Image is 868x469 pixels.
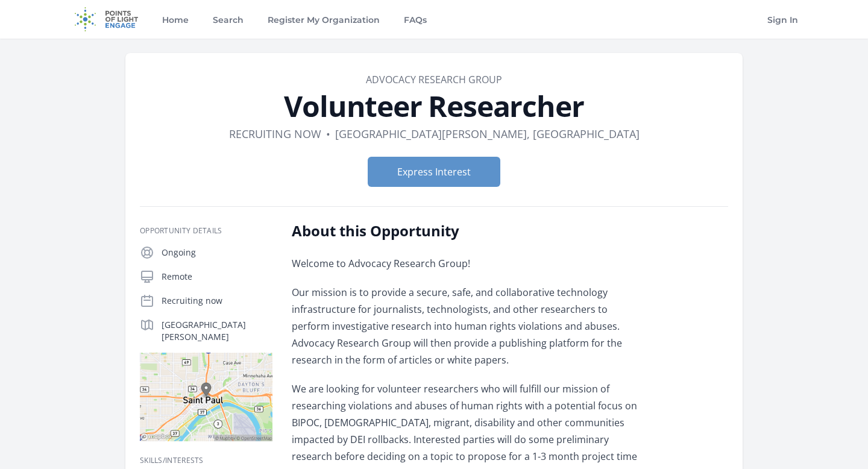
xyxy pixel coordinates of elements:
h2: About this Opportunity [292,221,644,241]
p: Remote [162,271,272,283]
dd: [GEOGRAPHIC_DATA][PERSON_NAME], [GEOGRAPHIC_DATA] [335,125,640,142]
a: Advocacy Research Group [366,73,502,86]
img: Map [140,353,272,441]
p: Our mission is to provide a secure, safe, and collaborative technology infrastructure for journal... [292,284,644,368]
h1: Volunteer Researcher [140,92,728,121]
p: Recruiting now [162,295,272,307]
button: Express Interest [368,157,500,187]
p: [GEOGRAPHIC_DATA][PERSON_NAME] [162,319,272,343]
div: • [326,125,330,142]
h3: Skills/Interests [140,456,272,465]
p: Ongoing [162,247,272,259]
h3: Opportunity Details [140,226,272,236]
p: Welcome to Advocacy Research Group! [292,255,644,272]
dd: Recruiting now [229,125,321,142]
